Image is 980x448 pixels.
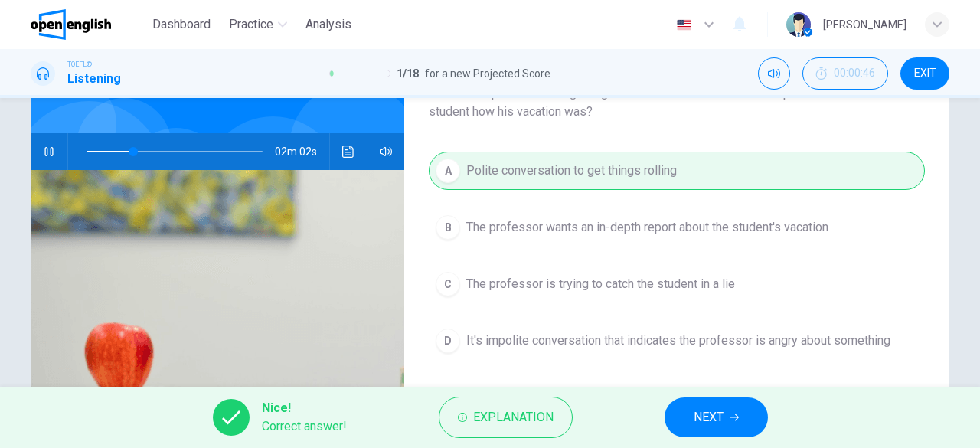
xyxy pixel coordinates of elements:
span: Explanation [473,407,554,428]
span: EXIT [914,67,936,80]
img: OpenEnglish logo [31,9,111,40]
button: 00:00:46 [802,57,888,90]
button: Analysis [299,11,358,38]
img: en [675,19,694,31]
span: for a new Projected Score [425,64,550,83]
span: Analysis [305,15,351,34]
button: EXIT [900,57,949,90]
div: Hide [802,57,888,90]
img: Profile picture [786,12,811,37]
a: OpenEnglish logo [31,9,146,40]
span: TOEFL® [67,59,92,70]
div: Mute [758,57,790,90]
span: Correct answer! [262,417,347,436]
span: 00:00:46 [834,67,875,80]
h1: Listening [67,70,121,88]
button: NEXT [665,397,768,437]
span: What is the point of the beginning of the conversation in which the professor asks the student ho... [429,84,925,121]
button: Click to see the audio transcription [336,133,361,170]
span: Nice! [262,399,347,417]
span: 02m 02s [275,133,329,170]
span: NEXT [694,407,724,428]
button: Practice [223,11,293,38]
span: Practice [229,15,273,34]
button: Dashboard [146,11,217,38]
button: Explanation [439,397,573,438]
span: 1 / 18 [397,64,419,83]
span: Dashboard [152,15,211,34]
div: [PERSON_NAME] [823,15,906,34]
